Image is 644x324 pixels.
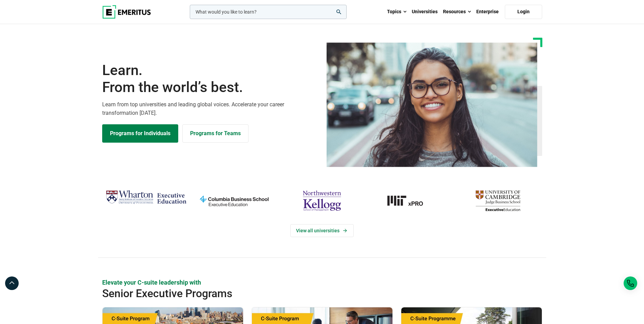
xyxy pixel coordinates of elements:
[327,42,537,167] img: Learn from the world's best
[102,278,542,287] p: Elevate your C-suite leadership with
[281,187,363,214] img: northwestern-kellogg
[102,100,318,118] p: Learn from top universities and leading global voices. Accelerate your career transformation [DATE].
[182,124,249,143] a: Explore for Business
[369,187,450,214] a: MIT-xPRO
[106,187,187,208] img: Wharton Executive Education
[102,124,178,143] a: Explore Programs
[102,79,318,96] span: From the world’s best.
[505,5,542,19] a: Login
[290,224,354,237] a: View Universities
[457,187,538,214] img: cambridge-judge-business-school
[194,187,275,214] img: columbia-business-school
[102,287,498,300] h2: Senior Executive Programs
[102,62,318,96] h1: Learn.
[369,187,450,214] img: MIT xPRO
[190,5,347,19] input: woocommerce-product-search-field-0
